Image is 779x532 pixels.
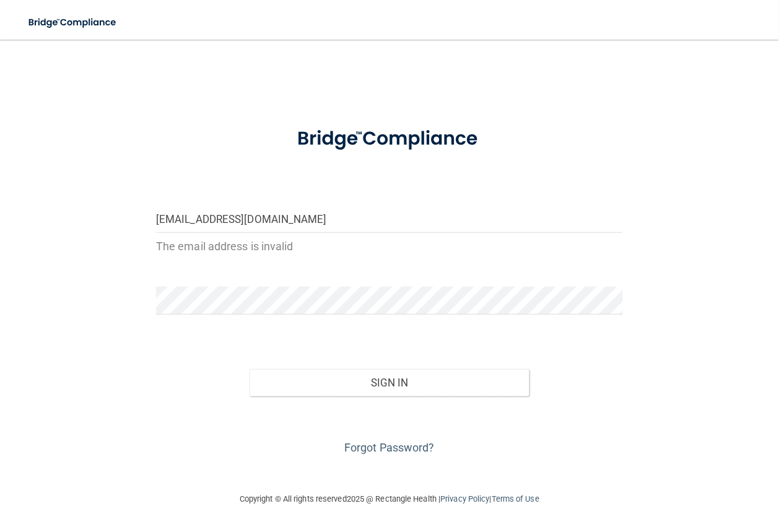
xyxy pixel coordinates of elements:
img: bridge_compliance_login_screen.278c3ca4.svg [19,10,128,35]
a: Terms of Use [492,494,539,504]
img: bridge_compliance_login_screen.278c3ca4.svg [277,114,502,164]
a: Forgot Password? [344,441,435,454]
a: Privacy Policy [440,494,489,504]
div: Copyright © All rights reserved 2025 @ Rectangle Health | | [163,479,616,519]
button: Sign In [250,369,529,396]
p: The email address is invalid [156,236,623,256]
input: Email [156,205,623,233]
